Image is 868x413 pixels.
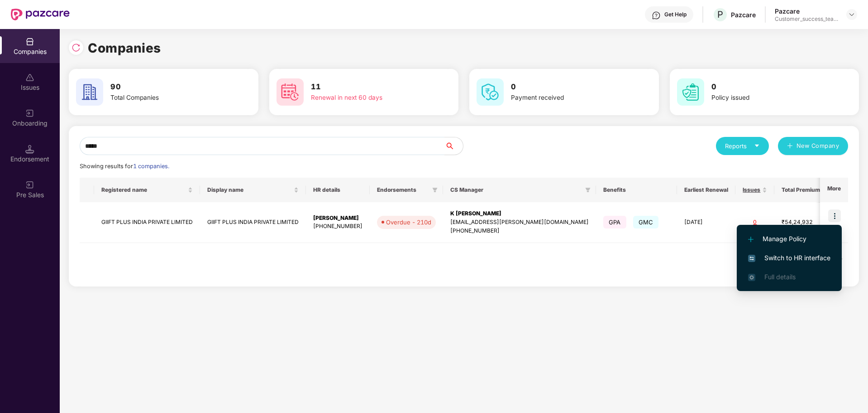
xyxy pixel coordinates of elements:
[25,145,34,154] img: svg+xml;base64,PHN2ZyB3aWR0aD0iMTQuNSIgaGVpZ2h0PSIxNC41IiB2aWV3Qm94PSIwIDAgMTYgMTYiIGZpbGw9Im5vbm...
[677,202,735,243] td: [DATE]
[748,253,830,263] span: Switch to HR interface
[511,93,625,103] div: Payment received
[585,187,591,193] span: filter
[764,273,796,281] span: Full details
[677,78,704,106] img: svg+xml;base64,PHN2ZyB4bWxucz0iaHR0cDovL3d3dy53My5vcmcvMjAwMC9zdmciIHdpZHRoPSI2MCIgaGVpZ2h0PSI2MC...
[754,143,760,149] span: caret-down
[432,187,438,193] span: filter
[748,237,754,242] img: svg+xml;base64,PHN2ZyB4bWxucz0iaHR0cDovL3d3dy53My5vcmcvMjAwMC9zdmciIHdpZHRoPSIxMi4yMDEiIGhlaWdodD...
[207,186,292,194] span: Display name
[450,209,589,218] div: K [PERSON_NAME]
[311,93,425,103] div: Renewal in next 60 days
[717,9,723,20] span: P
[725,141,760,151] div: Reports
[748,274,755,281] img: svg+xml;base64,PHN2ZyB4bWxucz0iaHR0cDovL3d3dy53My5vcmcvMjAwMC9zdmciIHdpZHRoPSIxNi4zNjMiIGhlaWdodD...
[450,227,589,235] div: [PHONE_NUMBER]
[76,78,103,106] img: svg+xml;base64,PHN2ZyB4bWxucz0iaHR0cDovL3d3dy53My5vcmcvMjAwMC9zdmciIHdpZHRoPSI2MCIgaGVpZ2h0PSI2MC...
[778,137,848,155] button: plusNew Company
[72,43,81,52] img: svg+xml;base64,PHN2ZyBpZD0iUmVsb2FkLTMyeDMyIiB4bWxucz0iaHR0cDovL3d3dy53My5vcmcvMjAwMC9zdmciIHdpZH...
[748,255,755,262] img: svg+xml;base64,PHN2ZyB4bWxucz0iaHR0cDovL3d3dy53My5vcmcvMjAwMC9zdmciIHdpZHRoPSIxNiIgaGVpZ2h0PSIxNi...
[583,185,592,195] span: filter
[200,202,306,243] td: GIIFT PLUS INDIA PRIVATE LIMITED
[711,93,825,103] div: Policy issued
[743,218,767,227] div: 0
[25,180,34,189] img: svg+xml;base64,PHN2ZyB3aWR0aD0iMjAiIGhlaWdodD0iMjAiIHZpZXdCb3g9IjAgMCAyMCAyMCIgZmlsbD0ibm9uZSIgeG...
[101,186,186,194] span: Registered name
[94,202,200,243] td: GIIFT PLUS INDIA PRIVATE LIMITED
[450,218,589,227] div: [EMAIL_ADDRESS][PERSON_NAME][DOMAIN_NAME]
[133,163,169,170] span: 1 companies.
[775,15,838,23] div: Customer_success_team_lead
[782,218,827,227] div: ₹54,24,932
[774,178,834,202] th: Total Premium
[11,9,70,20] img: New Pazcare Logo
[782,186,820,194] span: Total Premium
[596,178,677,202] th: Benefits
[110,93,224,103] div: Total Companies
[633,216,659,228] span: GMC
[25,37,34,46] img: svg+xml;base64,PHN2ZyBpZD0iQ29tcGFuaWVzIiB4bWxucz0iaHR0cDovL3d3dy53My5vcmcvMjAwMC9zdmciIHdpZHRoPS...
[313,214,362,223] div: [PERSON_NAME]
[25,73,34,82] img: svg+xml;base64,PHN2ZyBpZD0iSXNzdWVzX2Rpc2FibGVkIiB4bWxucz0iaHR0cDovL3d3dy53My5vcmcvMjAwMC9zdmciIH...
[94,178,200,202] th: Registered name
[664,11,687,18] div: Get Help
[444,142,463,150] span: search
[711,81,825,93] h3: 0
[80,163,169,170] span: Showing results for
[652,11,661,20] img: svg+xml;base64,PHN2ZyBpZD0iSGVscC0zMngzMiIgeG1sbnM9Imh0dHA6Ly93d3cudzMub3JnLzIwMDAvc3ZnIiB3aWR0aD...
[820,178,848,202] th: More
[748,234,830,244] span: Manage Policy
[386,218,431,227] div: Overdue - 210d
[277,78,304,106] img: svg+xml;base64,PHN2ZyB4bWxucz0iaHR0cDovL3d3dy53My5vcmcvMjAwMC9zdmciIHdpZHRoPSI2MCIgaGVpZ2h0PSI2MC...
[677,178,735,202] th: Earliest Renewal
[787,143,793,150] span: plus
[775,7,838,15] div: Pazcare
[200,178,306,202] th: Display name
[743,186,760,194] span: Issues
[848,11,855,18] img: svg+xml;base64,PHN2ZyBpZD0iRHJvcGRvd24tMzJ4MzIiIHhtbG5zPSJodHRwOi8vd3d3LnczLm9yZy8yMDAwL3N2ZyIgd2...
[603,216,626,228] span: GPA
[88,38,161,58] h1: Companies
[796,141,839,151] span: New Company
[450,186,582,194] span: CS Manager
[25,109,34,118] img: svg+xml;base64,PHN2ZyB3aWR0aD0iMjAiIGhlaWdodD0iMjAiIHZpZXdCb3g9IjAgMCAyMCAyMCIgZmlsbD0ibm9uZSIgeG...
[311,81,425,93] h3: 11
[306,178,370,202] th: HR details
[444,137,463,155] button: search
[735,178,774,202] th: Issues
[511,81,625,93] h3: 0
[477,78,504,106] img: svg+xml;base64,PHN2ZyB4bWxucz0iaHR0cDovL3d3dy53My5vcmcvMjAwMC9zdmciIHdpZHRoPSI2MCIgaGVpZ2h0PSI2MC...
[110,81,224,93] h3: 90
[313,222,362,231] div: [PHONE_NUMBER]
[828,209,841,222] img: icon
[430,185,439,195] span: filter
[731,10,756,19] div: Pazcare
[377,186,429,194] span: Endorsements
